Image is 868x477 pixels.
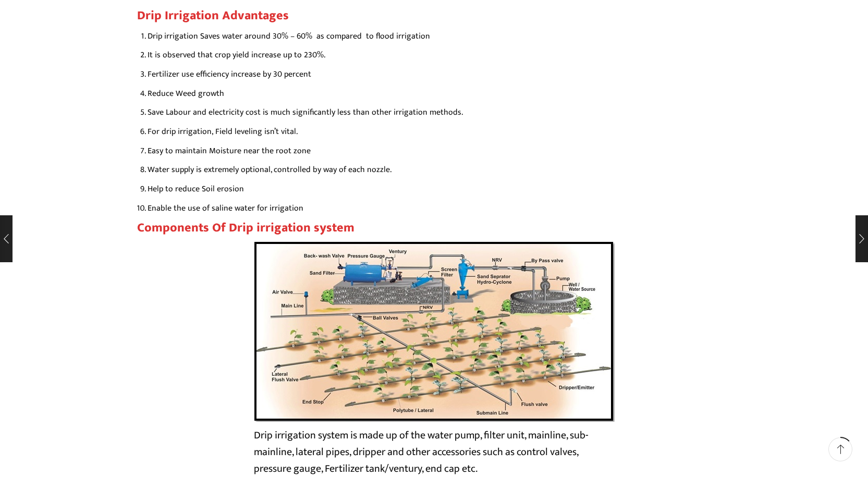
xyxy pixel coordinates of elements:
[148,201,731,216] li: Enable the use of saline water for irrigation
[148,47,731,63] li: It is observed that crop yield increase up to 230%.
[148,143,731,158] li: Easy to maintain Moisture near the root zone
[254,427,615,477] figcaption: Drip irrigation system is made up of the water pump, filter unit, mainline, sub-mainline, lateral...
[137,217,354,238] strong: Components Of Drip irrigation system
[148,29,731,44] li: Drip irrigation Saves water around 30% – 60% as compared to flood irrigation
[148,124,731,139] li: For drip irrigation, Field leveling isn’t vital.
[148,86,731,101] li: Reduce Weed growth
[254,241,615,422] img: Components of drip irrigation system
[137,5,289,26] strong: Drip Irrigation Advantages
[148,162,731,177] li: Water supply is extremely optional, controlled by way of each nozzle.
[148,67,731,82] li: Fertilizer use efficiency increase by 30 percent
[148,181,731,197] li: Help to reduce Soil erosion
[148,105,731,120] li: Save Labour and electricity cost is much significantly less than other irrigation methods.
